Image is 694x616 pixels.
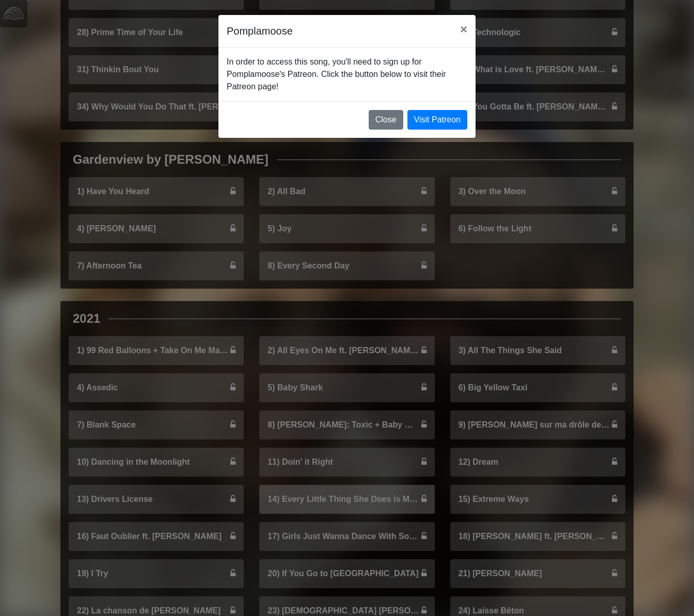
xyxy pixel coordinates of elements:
h5: Pomplamoose [227,23,293,39]
button: Close [369,110,403,130]
a: Visit Patreon [407,110,467,130]
button: Close [452,15,476,44]
span: × [460,22,467,36]
div: In order to access this song, you'll need to sign up for Pomplamoose's Patreon. Click the button ... [218,48,476,101]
